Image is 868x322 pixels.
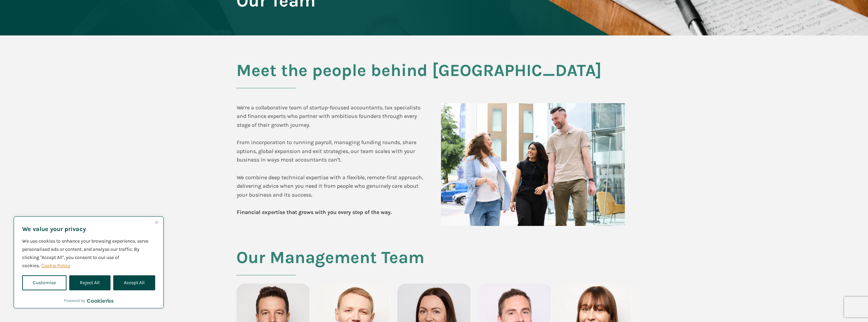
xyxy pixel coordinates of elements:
div: Powered by [64,297,114,304]
button: Close [152,218,161,226]
p: We value your privacy [22,225,155,233]
button: Customise [22,275,67,290]
button: Reject All [69,275,110,290]
button: Accept All [113,275,155,290]
div: We’re a collaborative team of startup-focused accountants, tax specialists and finance experts wh... [237,103,427,217]
div: We value your privacy [14,216,164,308]
h2: Meet the people behind [GEOGRAPHIC_DATA] [236,61,632,88]
img: Close [155,221,158,224]
b: Financial expertise that grows with you every step of the way. [237,209,392,215]
h2: Our Management Team [236,248,424,283]
a: Visit CookieYes website [87,298,114,303]
a: Cookie Policy [41,262,71,269]
p: We use cookies to enhance your browsing experience, serve personalised ads or content, and analys... [22,237,155,270]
